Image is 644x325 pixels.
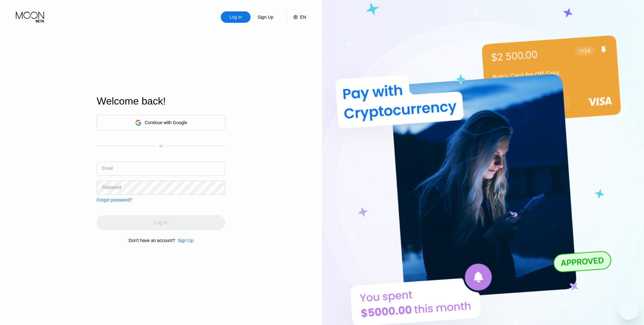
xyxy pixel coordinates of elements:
div: EN [300,15,306,20]
div: Continue with Google [97,115,225,131]
div: Don't have an account? [129,238,175,243]
div: Sign Up [178,238,194,243]
div: Continue with Google [145,120,187,125]
div: EN [287,11,306,23]
div: Log In [221,11,251,23]
div: Log In [229,14,243,20]
iframe: Button to launch messaging window [619,300,639,320]
div: Email [102,166,113,171]
div: Sign Up [251,11,280,23]
div: Sign Up [257,14,274,20]
div: Forgot password? [97,197,132,202]
div: or [159,144,163,148]
div: Welcome back! [97,95,225,107]
div: Sign Up [175,238,194,243]
div: Password [102,185,121,190]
